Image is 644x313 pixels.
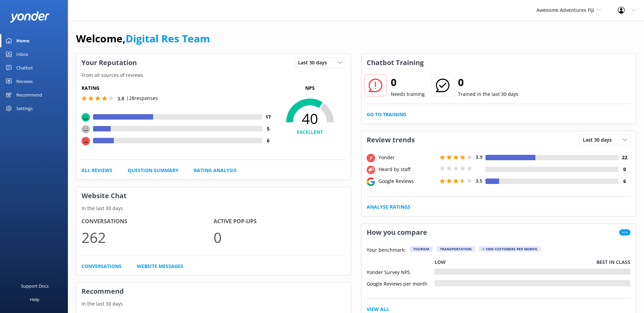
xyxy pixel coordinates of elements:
a: Website Messages [137,263,183,270]
div: Recommend [16,88,42,102]
span: 3.9 [476,154,482,160]
div: Help [30,293,39,306]
a: Digital Res Team [126,32,210,45]
div: Heard by staff [377,166,438,173]
a: Question Summary [128,167,179,174]
a: Conversations [81,263,122,270]
span: 40 [274,110,346,127]
div: Google Reviews [377,178,438,185]
h3: Your Reputation [76,54,142,71]
span: Last 30 days [298,59,331,66]
h4: 6 [619,178,630,185]
div: Inbox [16,47,28,61]
p: 0 [214,226,346,249]
div: Chatbot [16,61,33,75]
span: 3.5 [476,178,482,184]
a: Go to Training [367,111,406,118]
p: NPS [274,84,346,92]
p: Needs training [391,90,425,98]
h4: 22 [619,154,630,161]
a: Analyse Ratings [367,203,410,211]
h3: Recommend [76,283,351,300]
p: From all sources of reviews [76,71,351,79]
span: 3.8 [117,95,124,102]
p: Trained in the last 30 days [458,90,518,98]
div: Yonder Survey NPS [367,269,435,275]
span: Awesome Adventures Fiji [536,7,594,13]
div: Settings [16,102,33,115]
h4: 0 [619,166,630,173]
div: Google Reviews per month [367,280,435,286]
span: New [619,229,630,235]
a: View All [367,306,389,313]
div: Reviews [16,75,33,88]
p: In the last 30 days [76,205,351,212]
div: Tourism [410,246,433,252]
p: Best in class [596,258,630,266]
h4: 17 [262,113,274,121]
h3: Website Chat [76,187,351,205]
div: Home [16,34,30,47]
div: Support Docs [21,279,49,293]
a: All Reviews [81,167,112,174]
p: Low [435,258,446,266]
h2: 0 [391,74,425,90]
p: Your benchmark: [367,246,406,254]
p: | 28 responses [126,95,158,102]
h3: Chatbot Training [362,54,429,71]
div: Yonder [377,154,438,161]
h4: 5 [262,125,274,132]
h3: How you compare [362,224,432,241]
div: Transportation [437,246,475,252]
h4: 6 [262,137,274,144]
h4: Active Pop-ups [214,217,346,226]
span: Last 30 days [583,136,616,144]
div: > 1000 customers per month [479,246,541,252]
p: 262 [81,226,214,249]
h3: Review trends [362,131,420,149]
h4: Conversations [81,217,214,226]
p: In the last 30 days [76,300,351,308]
h4: EXCELLENT [274,128,346,136]
img: yonder-white-logo.png [10,11,49,22]
h5: Rating [81,84,274,92]
h1: Welcome, [76,30,210,47]
a: Rating Analysis [194,167,237,174]
h2: 0 [458,74,518,90]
